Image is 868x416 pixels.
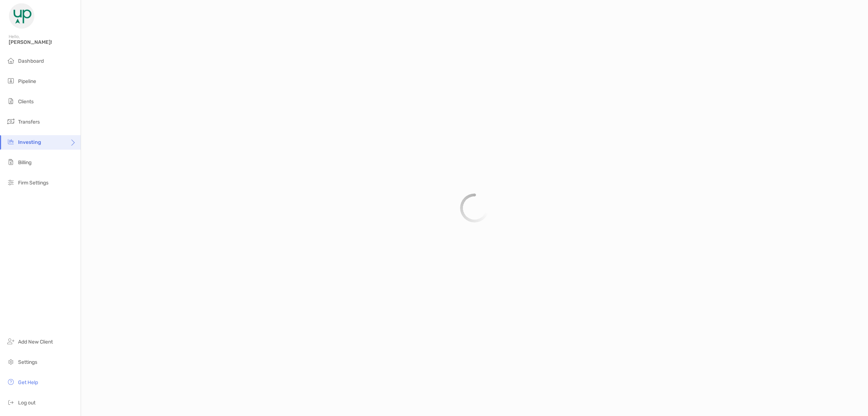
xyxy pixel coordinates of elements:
[18,78,36,84] span: Pipeline
[7,158,15,166] img: billing icon
[9,39,76,45] span: [PERSON_NAME]!
[18,99,34,105] span: Clients
[18,359,37,365] span: Settings
[7,378,15,386] img: get-help icon
[7,178,15,187] img: firm-settings icon
[7,398,15,407] img: logout icon
[7,357,15,366] img: settings icon
[7,137,15,146] img: investing icon
[7,56,15,65] img: dashboard icon
[18,379,38,386] span: Get Help
[18,58,44,64] span: Dashboard
[18,119,40,125] span: Transfers
[18,159,31,166] span: Billing
[7,117,15,126] img: transfers icon
[18,400,35,406] span: Log out
[7,97,15,105] img: clients icon
[18,180,48,186] span: Firm Settings
[18,339,53,345] span: Add New Client
[7,337,15,346] img: add_new_client icon
[18,139,41,145] span: Investing
[9,3,35,29] img: Zoe Logo
[7,76,15,85] img: pipeline icon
